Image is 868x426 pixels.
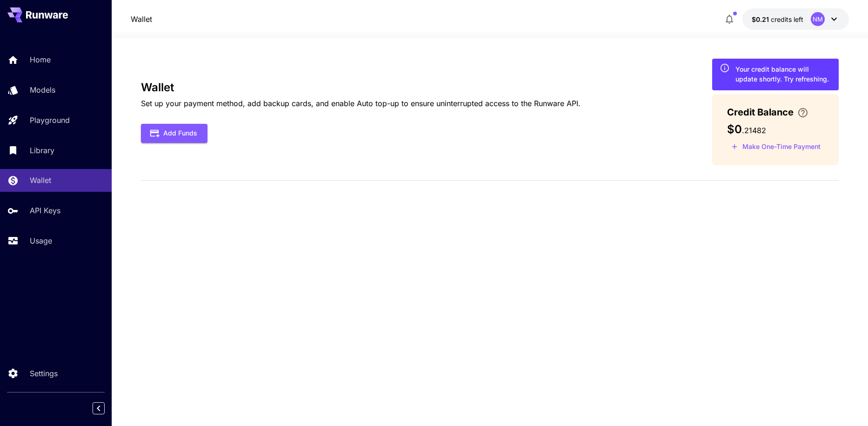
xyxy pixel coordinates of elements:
[742,126,766,135] span: . 21482
[752,15,771,23] span: $0.21
[727,122,742,136] span: $0
[727,105,794,119] span: Credit Balance
[141,98,581,109] p: Set up your payment method, add backup cards, and enable Auto top-up to ensure uninterrupted acce...
[30,368,58,379] p: Settings
[141,81,581,94] h3: Wallet
[30,175,51,186] p: Wallet
[30,205,60,216] p: API Keys
[100,400,112,417] div: Collapse sidebar
[30,84,55,95] p: Models
[131,14,152,25] a: Wallet
[131,14,152,25] nav: breadcrumb
[30,145,54,156] p: Library
[735,64,831,84] div: Your credit balance will update shortly. Try refreshing.
[93,402,105,414] button: Collapse sidebar
[752,14,803,24] div: $0.21482
[727,140,825,154] button: Make a one-time, non-recurring payment
[30,115,70,126] p: Playground
[742,8,849,30] button: $0.21482NM
[141,124,207,143] button: Add Funds
[771,15,803,23] span: credits left
[30,54,51,65] p: Home
[30,235,52,246] p: Usage
[811,12,825,26] div: NM
[794,107,812,118] button: Enter your card details and choose an Auto top-up amount to avoid service interruptions. We'll au...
